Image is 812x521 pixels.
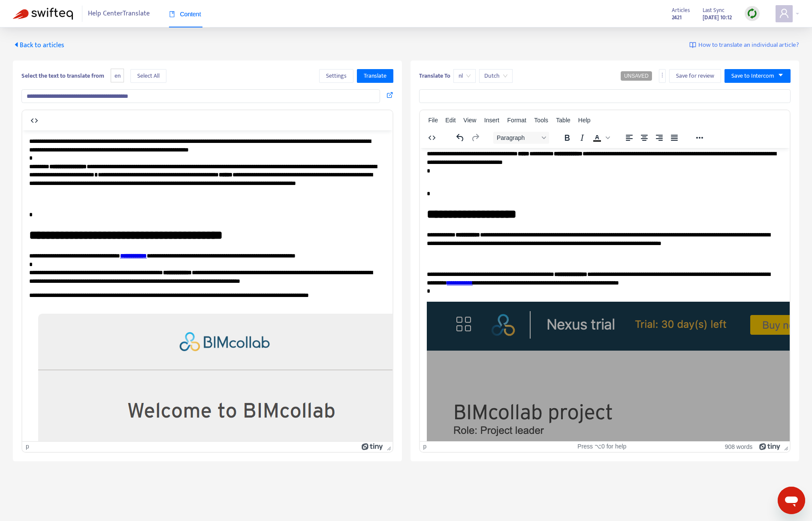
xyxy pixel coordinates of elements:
a: How to translate an individual article? [689,40,799,50]
span: Select All [137,71,160,81]
span: UNSAVED [624,73,649,79]
button: Redo [468,132,483,144]
img: Swifteq [13,8,73,20]
span: How to translate an individual article? [698,40,799,50]
button: Translate [357,69,393,83]
span: caret-left [13,41,20,48]
span: en [111,69,124,83]
button: Align right [652,132,667,144]
img: image-link [689,42,696,48]
span: Format [507,117,526,124]
span: Settings [326,71,347,81]
span: caret-down [778,72,784,78]
div: p [423,443,427,450]
button: Bold [560,132,574,144]
span: Dutch [484,70,507,82]
span: Articles [672,6,690,15]
iframe: Rich Text Area [22,130,392,441]
button: Save for review [669,69,721,83]
button: Align center [637,132,652,144]
span: Translate [364,71,386,81]
span: more [659,72,665,78]
button: more [659,69,666,83]
button: Settings [319,69,353,83]
button: Save to Intercomcaret-down [724,69,791,83]
div: Press the Up and Down arrow keys to resize the editor. [781,442,790,452]
b: Select the text to translate from [21,71,104,81]
a: Powered by Tiny [759,443,781,450]
button: Italic [575,132,589,144]
b: Translate To [419,71,450,81]
span: Last Sync [703,6,724,15]
strong: [DATE] 10:12 [703,13,732,22]
span: Tools [534,117,548,124]
button: Select All [130,69,166,83]
span: File [428,117,438,124]
span: Save for review [676,71,714,81]
span: Back to articles [13,39,64,51]
span: Help Center Translate [88,6,150,22]
img: sync.dc5367851b00ba804db3.png [747,8,758,19]
span: Paragraph [497,134,539,141]
strong: 2421 [672,13,682,22]
span: nl [459,70,471,82]
button: 908 words [725,443,753,450]
button: Block Paragraph [493,132,549,144]
iframe: Rich Text Area [420,148,790,441]
span: book [169,11,175,17]
span: Edit [445,117,456,124]
span: Content [169,11,201,18]
div: Text color Black [590,132,611,144]
iframe: Button to launch messaging window [778,487,805,514]
div: p [26,443,29,450]
span: Help [578,117,591,124]
button: Align left [622,132,637,144]
div: Press ⌥0 for help [542,443,661,450]
span: Table [556,117,570,124]
a: Powered by Tiny [362,443,383,450]
span: Insert [484,117,499,124]
div: Press the Up and Down arrow keys to resize the editor. [383,442,392,452]
span: user [779,8,789,18]
button: Reveal or hide additional toolbar items [692,132,707,144]
button: Justify [667,132,682,144]
span: View [463,117,476,124]
button: Undo [453,132,468,144]
span: Save to Intercom [731,71,774,81]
